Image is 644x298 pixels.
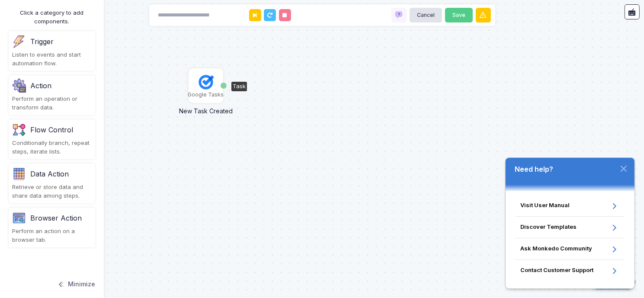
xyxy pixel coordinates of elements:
[57,275,95,294] button: Minimize
[12,167,26,181] img: category.png
[30,213,82,223] div: Browser Action
[520,201,609,211] span: Visit User Manual
[30,80,51,91] div: Action
[520,244,609,254] span: Ask Monkedo Community
[188,91,224,99] div: Google Tasks
[30,125,73,135] div: Flow Control
[169,102,243,115] div: New Task Created
[520,222,609,233] span: Discover Templates
[515,217,625,238] a: Discover Templates
[12,35,26,48] img: trigger.png
[476,8,491,23] button: Warnings
[12,95,92,112] div: Perform an operation or transform data.
[506,158,634,185] h3: Need help?
[30,36,54,47] div: Trigger
[12,227,92,244] div: Perform an action on a browser tab.
[12,139,92,156] div: Conditionally branch, repeat steps, iterate lists.
[515,195,625,217] a: Visit User Manual
[231,82,247,91] div: Task
[12,51,92,67] div: Listen to events and start automation flow.
[12,123,26,137] img: flow-v1.png
[30,169,69,179] div: Data Action
[12,211,26,225] img: category-v1.png
[12,183,92,200] div: Retrieve or store data and share data among steps.
[515,238,625,260] a: Ask Monkedo Community
[197,74,215,91] img: google-tasks.png
[515,260,625,282] a: Contact Customer Support
[520,266,609,276] span: Contact Customer Support
[445,8,473,23] button: Save
[9,9,95,26] div: Click a category to add components.
[410,8,442,23] button: Cancel
[12,79,26,93] img: settings.png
